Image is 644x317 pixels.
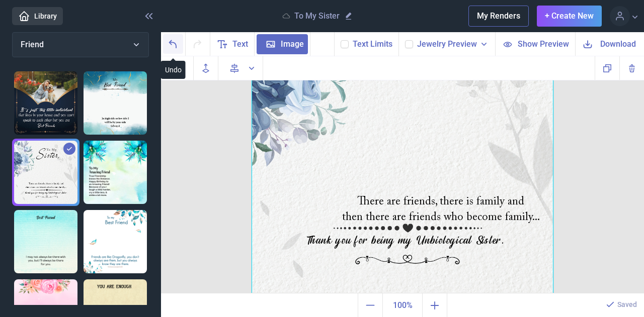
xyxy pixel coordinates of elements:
div: Thank you for being my Unbiological Sister. [284,235,526,253]
img: To My Amazing Friend [84,141,147,204]
span: Friend [21,40,44,49]
button: Zoom in [423,293,447,317]
p: To My Sister [294,11,340,21]
button: Forwards [194,56,218,80]
a: Library [12,7,63,25]
div: There are friends, there is family and then there are friends who become family... [320,194,561,223]
button: Download [575,32,644,56]
button: Zoom out [358,293,382,317]
button: Redo [186,32,210,56]
span: Image [281,38,304,50]
img: Little individual [14,71,77,135]
button: Copy [595,56,619,80]
button: Actual size [382,293,423,317]
button: Show Preview [495,32,575,56]
button: Text Limits [353,38,392,50]
span: Show Preview [518,38,569,50]
img: To My Sister [14,141,77,204]
button: + Create New [537,6,602,27]
button: Delete [619,56,644,80]
button: Friend [12,32,149,57]
button: Image [255,32,310,56]
img: Best Friend [14,210,77,273]
button: Backwards [169,56,194,80]
img: My Best Friend [84,71,147,135]
span: 100% [385,295,420,315]
button: Undo [161,32,186,56]
button: My Renders [468,6,529,27]
button: Align to page [222,56,263,80]
span: Jewelry Preview [417,38,477,50]
span: Text [232,38,248,50]
button: Jewelry Preview [417,38,489,50]
img: Friends are like Dragonfly, you don’t [84,210,147,273]
button: Text [210,32,255,56]
p: Saved [617,299,637,309]
span: Download [600,38,636,50]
